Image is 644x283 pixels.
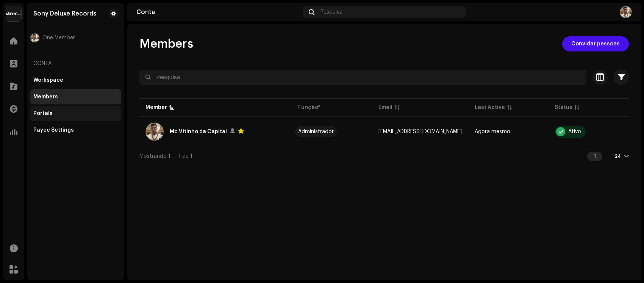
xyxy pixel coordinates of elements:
[475,129,510,134] span: Agora mesmo
[33,94,58,100] div: Members
[620,6,632,18] img: 1298afe1-fec9-4951-a5e1-33cccf13abde
[587,152,602,161] div: 1
[33,127,74,133] div: Payee Settings
[30,73,121,88] re-m-nav-item: Workspace
[139,36,193,51] span: Members
[562,36,629,51] button: Convidar pessoas
[378,104,392,111] div: Email
[298,129,366,134] span: Administrador
[30,54,121,73] re-a-nav-header: Conta
[555,104,572,111] div: Status
[139,154,192,159] span: Mostrando 1 — 1 de 1
[30,89,121,104] re-m-nav-item: Members
[378,129,462,134] span: vitor.trindadeit@gmail.com
[170,127,227,136] div: Mc Vitinho da Capital
[568,129,581,134] div: Ativo
[475,104,505,111] div: Last Active
[33,77,63,83] div: Workspace
[30,106,121,121] re-m-nav-item: Portals
[298,129,334,134] div: Administrador
[145,104,167,111] div: Member
[33,11,97,17] div: Sony Deluxe Records
[42,35,75,41] span: One Member
[145,123,164,141] img: 1298afe1-fec9-4951-a5e1-33cccf13abde
[571,36,620,51] span: Convidar pessoas
[139,70,586,85] input: Pesquisa
[33,110,53,117] div: Portals
[30,33,39,42] img: 1298afe1-fec9-4951-a5e1-33cccf13abde
[136,9,300,15] div: Conta
[6,6,21,21] img: 408b884b-546b-4518-8448-1008f9c76b02
[614,153,621,159] div: 24
[30,123,121,138] re-m-nav-item: Payee Settings
[320,9,342,15] span: Pesquisa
